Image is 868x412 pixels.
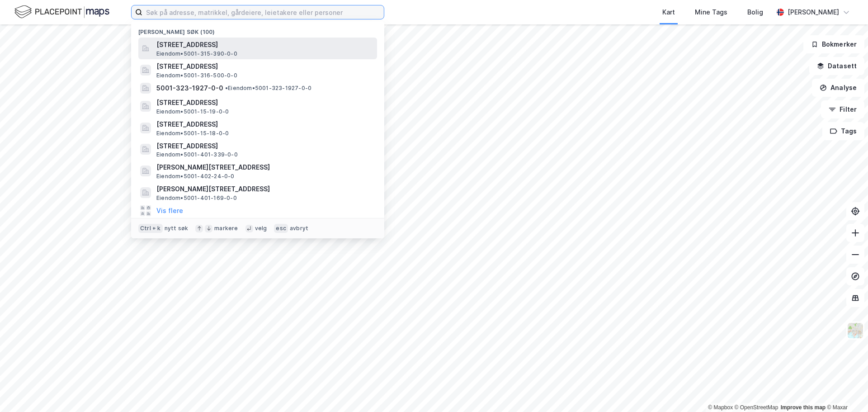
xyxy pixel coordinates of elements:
[156,83,223,94] span: 5001-323-1927-0-0
[822,122,864,140] button: Tags
[138,224,163,233] div: Ctrl + k
[156,119,373,130] span: [STREET_ADDRESS]
[156,72,237,79] span: Eiendom • 5001-316-500-0-0
[274,224,288,233] div: esc
[788,7,839,18] div: [PERSON_NAME]
[156,173,235,180] span: Eiendom • 5001-402-24-0-0
[662,7,675,18] div: Kart
[747,7,763,18] div: Bolig
[131,21,384,38] div: [PERSON_NAME] søk (100)
[225,85,311,92] span: Eiendom • 5001-323-1927-0-0
[165,225,189,232] div: nytt søk
[156,184,373,194] span: [PERSON_NAME][STREET_ADDRESS]
[14,4,109,20] img: logo.f888ab2527a4732fd821a326f86c7f29.svg
[156,39,373,50] span: [STREET_ADDRESS]
[821,100,864,118] button: Filter
[156,108,229,115] span: Eiendom • 5001-15-19-0-0
[255,225,267,232] div: velg
[823,369,868,412] iframe: Chat Widget
[156,97,373,108] span: [STREET_ADDRESS]
[156,61,373,72] span: [STREET_ADDRESS]
[781,404,826,411] a: Improve this map
[156,205,183,216] button: Vis flere
[214,225,238,232] div: markere
[695,7,727,18] div: Mine Tags
[803,35,864,53] button: Bokmerker
[156,194,237,202] span: Eiendom • 5001-401-169-0-0
[156,141,373,152] span: [STREET_ADDRESS]
[812,79,864,97] button: Analyse
[809,57,864,75] button: Datasett
[225,85,228,91] span: •
[156,50,237,57] span: Eiendom • 5001-315-390-0-0
[847,322,864,339] img: Z
[708,404,733,411] a: Mapbox
[142,5,384,19] input: Søk på adresse, matrikkel, gårdeiere, leietakere eller personer
[156,162,373,173] span: [PERSON_NAME][STREET_ADDRESS]
[290,225,308,232] div: avbryt
[156,151,238,158] span: Eiendom • 5001-401-339-0-0
[156,130,229,137] span: Eiendom • 5001-15-18-0-0
[823,369,868,412] div: Kontrollprogram for chat
[735,404,778,411] a: OpenStreetMap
